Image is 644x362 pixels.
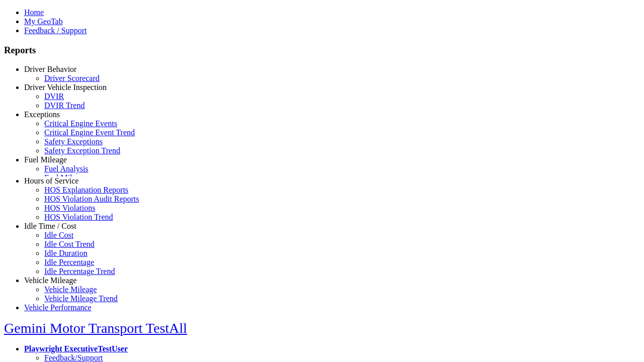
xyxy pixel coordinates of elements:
[24,155,67,164] a: Fuel Mileage
[44,231,73,239] a: Idle Cost
[24,222,76,230] a: Idle Time / Cost
[44,74,100,82] a: Driver Scorecard
[24,110,60,119] a: Exceptions
[44,101,85,110] a: DVIR Trend
[44,249,88,257] a: Idle Duration
[44,92,64,101] a: DVIR
[44,353,103,362] a: Feedback/Support
[24,65,76,73] a: Driver Behavior
[44,204,95,212] a: HOS Violations
[44,240,95,248] a: Idle Cost Trend
[44,128,135,137] a: Critical Engine Event Trend
[44,267,115,276] a: Idle Percentage Trend
[24,26,87,35] a: Feedback / Support
[44,119,117,128] a: Critical Engine Events
[44,173,87,182] a: Fuel Mileage
[4,45,640,56] h3: Reports
[24,276,76,285] a: Vehicle Mileage
[44,285,97,294] a: Vehicle Mileage
[44,258,94,266] a: Idle Percentage
[24,8,44,17] a: Home
[24,344,128,353] a: Playwright ExecutiveTestUser
[24,17,63,26] a: My GeoTab
[4,320,187,336] a: Gemini Motor Transport TestAll
[44,213,113,221] a: HOS Violation Trend
[44,195,139,203] a: HOS Violation Audit Reports
[44,186,128,194] a: HOS Explanation Reports
[44,294,118,303] a: Vehicle Mileage Trend
[24,303,92,312] a: Vehicle Performance
[44,137,103,146] a: Safety Exceptions
[44,164,89,173] a: Fuel Analysis
[44,146,120,155] a: Safety Exception Trend
[24,83,107,92] a: Driver Vehicle Inspection
[24,176,78,185] a: Hours of Service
